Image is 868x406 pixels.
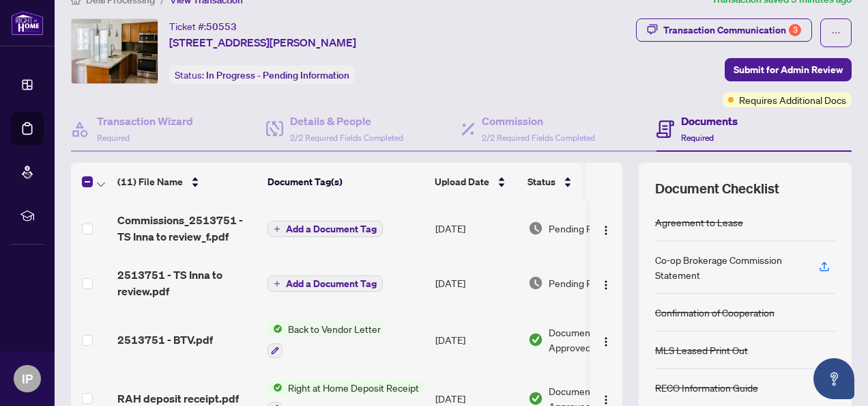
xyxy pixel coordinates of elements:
button: Add a Document Tag [267,275,383,292]
img: Status Icon [267,380,283,395]
span: Status [527,174,555,189]
div: RECO Information Guide [655,380,758,395]
span: Required [97,133,130,143]
img: Status Icon [267,321,283,336]
span: 2/2 Required Fields Completed [482,133,595,143]
h4: Commission [482,113,595,129]
div: Confirmation of Cooperation [655,305,775,320]
span: 2513751 - BTV.pdf [117,331,213,348]
img: Logo [601,225,611,236]
button: Submit for Admin Review [725,58,852,81]
div: Agreement to Lease [655,215,743,230]
span: 2/2 Required Fields Completed [290,133,403,143]
span: Add a Document Tag [286,279,377,288]
img: Logo [601,336,611,347]
span: Commissions_2513751 - TS Inna to review_f.pdf [117,212,257,245]
th: Status [522,163,638,201]
th: (11) File Name [112,163,262,201]
img: Logo [601,280,611,290]
span: [STREET_ADDRESS][PERSON_NAME] [169,34,356,51]
div: MLS Leased Print Out [655,342,748,357]
td: [DATE] [430,310,523,369]
span: Upload Date [435,174,489,189]
span: ellipsis [831,28,841,38]
button: Add a Document Tag [267,221,383,237]
td: [DATE] [430,256,523,310]
span: 50553 [206,21,237,33]
span: Pending Review [549,275,617,290]
th: Upload Date [429,163,522,201]
span: Document Checklist [655,179,779,198]
span: In Progress - Pending Information [206,69,349,81]
div: Transaction Communication [663,19,801,41]
div: Co-op Brokerage Commission Statement [655,252,802,282]
span: plus [274,280,280,287]
button: Logo [595,272,617,294]
span: Required [681,133,714,143]
span: Document Approved [549,325,633,355]
span: Pending Review [549,221,617,236]
div: Ticket #: [169,18,237,34]
div: 3 [789,24,801,36]
h4: Documents [681,113,738,129]
button: Add a Document Tag [267,275,383,293]
button: Logo [595,329,617,351]
button: Open asap [813,358,854,399]
img: Document Status [528,275,543,290]
td: [DATE] [430,201,523,256]
span: (11) File Name [117,174,183,189]
button: Status IconBack to Vendor Letter [267,321,386,358]
span: Back to Vendor Letter [283,321,386,336]
span: Submit for Admin Review [734,59,843,81]
img: Document Status [528,391,543,406]
span: 2513751 - TS Inna to review.pdf [117,267,257,299]
button: Transaction Communication3 [636,18,812,42]
h4: Details & People [290,113,403,129]
img: Logo [601,394,611,405]
span: Requires Additional Docs [739,92,846,107]
h4: Transaction Wizard [97,113,193,129]
button: Logo [595,217,617,239]
img: logo [11,10,44,36]
button: Add a Document Tag [267,220,383,238]
img: Document Status [528,221,543,236]
span: Right at Home Deposit Receipt [283,380,424,395]
th: Document Tag(s) [262,163,429,201]
span: Add a Document Tag [286,224,377,234]
div: Status: [169,66,355,84]
img: Document Status [528,332,543,347]
span: IP [22,369,33,388]
span: plus [274,226,280,232]
img: IMG-C12353735_1.jpg [72,19,158,83]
